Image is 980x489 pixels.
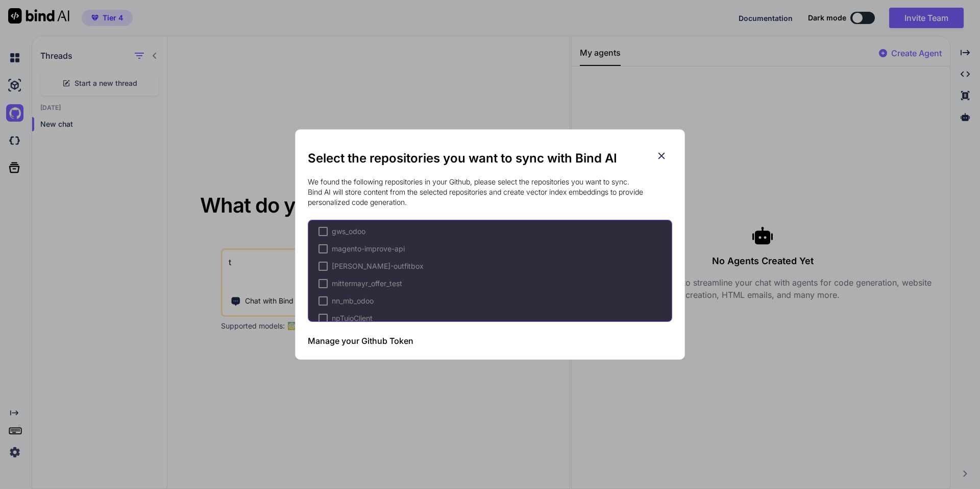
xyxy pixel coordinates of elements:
[308,335,413,347] h3: Manage your Github Token
[332,226,365,237] span: gws_odoo
[332,296,374,306] span: nn_mb_odoo
[332,313,373,323] span: npTuioClient
[332,278,402,289] span: mittermayr_offer_test
[308,150,672,167] h2: Select the repositories you want to sync with Bind AI
[332,261,424,271] span: [PERSON_NAME]-outfitbox
[332,244,405,254] span: magento-improve-api
[308,177,672,207] p: We found the following repositories in your Github, please select the repositories you want to sy...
